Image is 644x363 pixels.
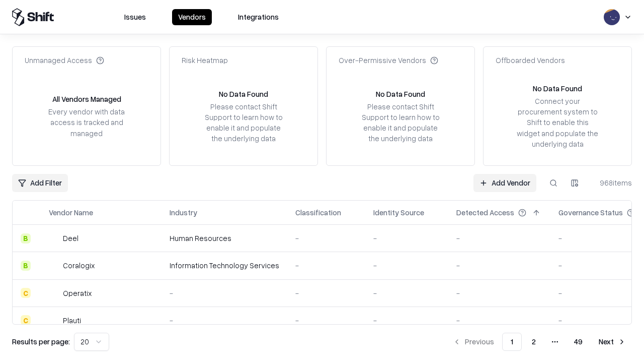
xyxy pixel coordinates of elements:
[295,288,357,298] div: -
[21,261,31,271] div: B
[49,233,59,244] img: Deel
[49,315,59,325] img: Plauti
[456,288,542,298] div: -
[21,233,31,244] div: B
[45,106,128,138] div: Every vendor with data access is tracked and managed
[502,333,522,351] button: 1
[219,89,268,99] div: No Data Found
[182,55,228,66] div: Risk Heatmap
[456,315,542,326] div: -
[359,101,442,144] div: Please contact Shift Support to learn how to enable it and populate the underlying data
[21,288,31,298] div: C
[63,233,78,244] div: Deel
[295,260,357,271] div: -
[170,233,279,244] div: Human Resources
[373,260,440,271] div: -
[118,9,152,25] button: Issues
[49,207,93,218] div: Vendor Name
[170,207,197,218] div: Industry
[21,315,31,325] div: C
[447,333,632,351] nav: pagination
[373,207,424,218] div: Identity Source
[456,207,514,218] div: Detected Access
[12,174,68,192] button: Add Filter
[593,333,632,351] button: Next
[496,55,565,66] div: Offboarded Vendors
[172,9,212,25] button: Vendors
[558,207,623,218] div: Governance Status
[63,315,81,326] div: Plauti
[456,260,542,271] div: -
[473,174,536,192] a: Add Vendor
[592,177,632,188] div: 968 items
[170,315,279,326] div: -
[373,288,440,298] div: -
[12,336,70,347] p: Results per page:
[524,333,544,351] button: 2
[456,233,542,244] div: -
[232,9,285,25] button: Integrations
[516,96,599,149] div: Connect your procurement system to Shift to enable this widget and populate the underlying data
[63,288,92,298] div: Operatix
[339,55,438,66] div: Over-Permissive Vendors
[376,89,425,99] div: No Data Found
[25,55,104,66] div: Unmanaged Access
[566,333,591,351] button: 49
[49,288,59,298] img: Operatix
[373,315,440,326] div: -
[373,233,440,244] div: -
[170,288,279,298] div: -
[49,261,59,271] img: Coralogix
[202,101,285,144] div: Please contact Shift Support to learn how to enable it and populate the underlying data
[295,233,357,244] div: -
[52,94,121,104] div: All Vendors Managed
[295,207,341,218] div: Classification
[295,315,357,326] div: -
[170,260,279,271] div: Information Technology Services
[533,83,582,94] div: No Data Found
[63,260,95,271] div: Coralogix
